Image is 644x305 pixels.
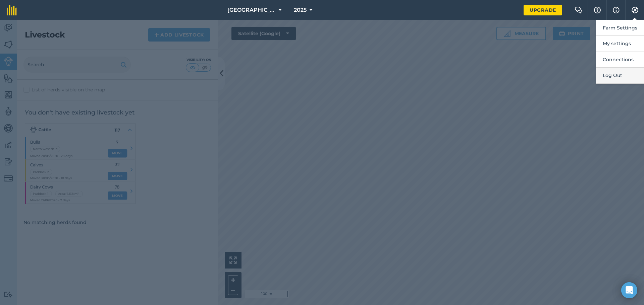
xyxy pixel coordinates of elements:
div: Open Intercom Messenger [621,282,637,298]
button: Connections [596,52,644,68]
span: 2025 [294,6,307,14]
img: A cog icon [631,7,639,13]
img: svg+xml;base64,PHN2ZyB4bWxucz0iaHR0cDovL3d3dy53My5vcmcvMjAwMC9zdmciIHdpZHRoPSIxNyIgaGVpZ2h0PSIxNy... [613,6,620,14]
img: fieldmargin Logo [7,5,17,15]
button: My settings [596,36,644,52]
button: Farm Settings [596,20,644,36]
a: Upgrade [524,5,562,15]
img: Two speech bubbles overlapping with the left bubble in the forefront [575,7,583,13]
img: A question mark icon [593,7,601,13]
span: [GEOGRAPHIC_DATA] [227,6,276,14]
button: Log Out [596,68,644,83]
